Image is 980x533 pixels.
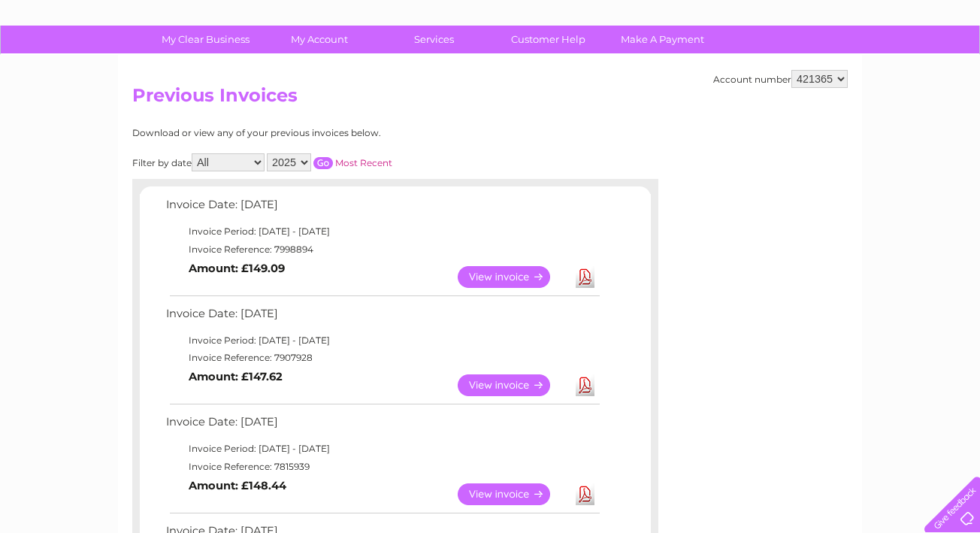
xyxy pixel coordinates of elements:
a: My Clear Business [144,26,268,53]
a: Download [576,266,594,288]
img: logo.png [35,39,111,85]
a: Customer Help [486,26,610,53]
td: Invoice Reference: 7998894 [162,241,602,259]
div: Clear Business is a trading name of Verastar Limited (registered in [GEOGRAPHIC_DATA] No. 3667643... [136,8,846,73]
td: Invoice Period: [DATE] - [DATE] [162,440,602,458]
td: Invoice Reference: 7907928 [162,349,602,367]
div: Account number [713,70,848,88]
a: Energy [753,64,786,75]
td: Invoice Period: [DATE] - [DATE] [162,332,602,350]
td: Invoice Date: [DATE] [162,412,602,440]
a: My Account [258,26,382,53]
a: Water [715,64,744,75]
a: View [458,483,568,505]
td: Invoice Reference: 7815939 [162,458,602,476]
b: Amount: £148.44 [189,479,286,492]
div: Download or view any of your previous invoices below. [132,128,527,138]
a: Log out [930,64,966,75]
a: Blog [849,64,871,75]
a: 0333 014 3131 [697,8,800,26]
b: Amount: £147.62 [189,370,283,383]
h2: Previous Invoices [132,85,848,114]
a: Make A Payment [600,26,724,53]
a: Services [372,26,496,53]
a: Telecoms [795,64,840,75]
div: Filter by date [132,153,527,171]
a: Contact [880,64,917,75]
b: Amount: £149.09 [189,262,285,275]
a: View [458,266,568,288]
a: Download [576,374,594,396]
td: Invoice Date: [DATE] [162,304,602,332]
td: Invoice Date: [DATE] [162,195,602,223]
a: Download [576,483,594,505]
a: View [458,374,568,396]
a: Most Recent [335,157,392,168]
td: Invoice Period: [DATE] - [DATE] [162,223,602,241]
